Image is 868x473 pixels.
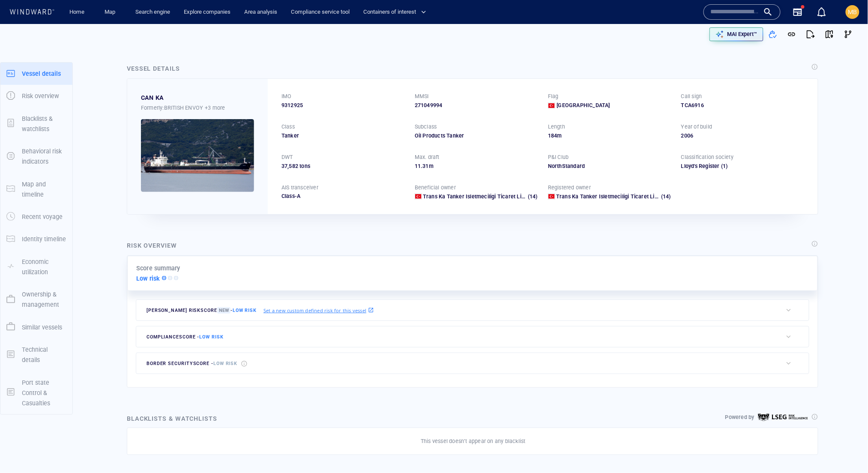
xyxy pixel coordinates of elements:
span: border security score - [147,361,237,366]
button: Recent voyage [0,206,72,228]
p: Blacklists & watchlists [22,114,66,135]
p: Ownership & management [22,289,66,310]
p: Max. draft [415,153,440,161]
div: Toggle vessel historical path [642,31,655,44]
p: This vessel doesn’t appear on any blacklist [421,437,526,445]
button: View on map [820,25,839,44]
div: 37,582 tons [281,162,404,170]
span: New [217,307,230,314]
span: Low risk [199,334,223,340]
p: Map and timeline [22,179,66,200]
span: 9312925 [281,102,303,109]
div: 2006 [681,132,804,140]
p: MAI Expert™ [727,30,757,38]
span: Trans Ka Tanker Isletmeciligi Ticaret Limited Sirketi [423,193,554,200]
button: MB [844,3,861,21]
button: 7 days[DATE]-[DATE] [119,216,198,231]
div: Blacklists & watchlists [125,412,219,425]
a: Economic utilization [0,262,72,270]
a: Behavioral risk indicators [0,152,72,160]
div: tooltips.createAOI [655,31,669,44]
p: Vessel details [22,69,61,79]
p: Low risk [136,273,160,284]
span: Low risk [233,308,257,313]
button: MAI Expert™ [709,27,763,41]
button: Export report [801,25,820,44]
button: Home [63,5,91,20]
div: Oil Products Tanker [415,132,538,140]
p: DWT [281,153,293,161]
p: Risk overview [22,91,59,101]
p: Year of build [681,123,712,131]
span: m [557,132,562,139]
a: Trans Ka Tanker Isletmeciligi Ticaret Limited Sirketi (14) [423,193,538,201]
button: Ownership & management [0,283,72,316]
a: Trans Ka Tanker Isletmeciligi Ticaret Limited Sirketi (14) [556,193,671,201]
span: CAN KA [141,93,164,103]
button: Map and timeline [0,173,72,206]
p: Set a new custom defined risk for this vessel [263,307,366,314]
button: Vessel details [0,63,72,85]
span: Class-A [281,193,300,199]
button: Similar vessels [0,316,72,338]
button: Add to vessel list [763,25,782,44]
div: Lloyd's Register [681,162,720,170]
p: Length [548,123,565,131]
div: NorthStandard [548,162,671,170]
p: Classification society [681,153,733,161]
span: (1) [720,162,804,170]
button: Risk overview [0,85,72,107]
div: Risk overview [127,240,177,251]
a: Ownership & management [0,295,72,303]
span: m [429,163,434,169]
p: Flag [548,93,559,100]
a: Mapbox logo [117,253,127,263]
a: Technical details [0,350,72,358]
p: IMO [281,93,292,100]
p: Technical details [22,344,66,365]
p: Subclass [415,123,437,131]
span: Containers of interest [363,7,426,17]
button: Blacklists & watchlists [0,108,72,141]
div: Lloyd's Register [681,162,804,170]
p: P&I Club [548,153,569,161]
p: Recent voyage [22,212,63,222]
p: Behavioral risk indicators [22,146,66,167]
span: Low risk [213,361,237,366]
a: Search engine [132,5,174,20]
p: Similar vessels [22,322,62,332]
a: Map [101,5,122,20]
a: Blacklists & watchlists [0,119,72,127]
div: 271049994 [415,102,538,109]
span: (14) [660,193,671,201]
div: Focus on vessel path [629,31,642,44]
a: Area analysis [241,5,281,20]
span: 11 [415,163,421,169]
span: 184 [548,132,557,139]
button: Technical details [0,338,72,371]
p: Registered owner [548,184,591,192]
p: AIS transceiver [281,184,318,192]
p: Port state Control & Casualties [22,377,66,409]
span: 7 days [126,220,142,227]
a: Explore companies [180,5,234,20]
a: Compliance service tool [287,5,353,20]
span: 31 [423,163,429,169]
a: Similar vessels [0,323,72,331]
span: compliance score - [147,334,224,340]
button: Containers of interest [360,5,434,20]
div: TCA6916 [681,102,804,109]
a: Set a new custom defined risk for this vessel [263,305,374,315]
button: Visual Link Analysis [839,25,858,44]
button: Export vessel information [608,31,629,44]
a: Recent voyage [0,213,72,221]
div: Formerly: BRITISH ENVOY [141,103,254,112]
div: Notification center [817,7,827,17]
span: . [421,163,422,169]
button: Behavioral risk indicators [0,140,72,173]
img: 5905c34ad548704c81b04507_0 [141,119,254,192]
